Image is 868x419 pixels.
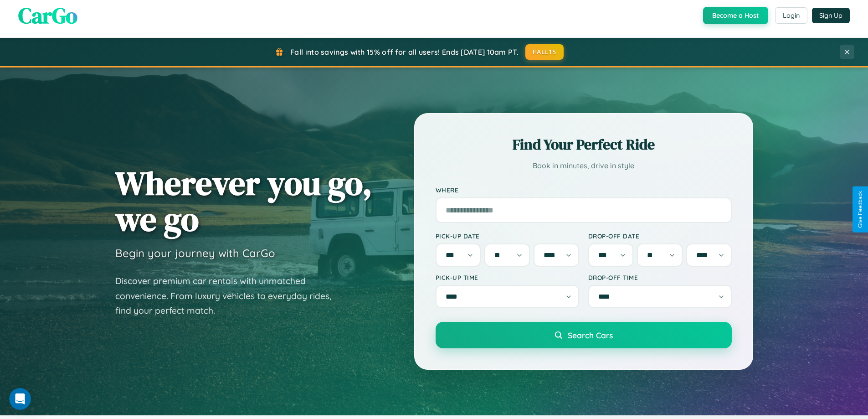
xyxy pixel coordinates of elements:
p: Discover premium car rentals with unmatched convenience. From luxury vehicles to everyday rides, ... [115,274,343,318]
button: Search Cars [436,322,732,348]
label: Drop-off Time [588,274,732,281]
button: FALL15 [525,44,564,60]
h3: Begin your journey with CarGo [115,246,275,260]
h1: Wherever you go, we go [115,165,372,237]
label: Where [436,186,732,194]
h2: Find Your Perfect Ride [436,134,732,155]
label: Drop-off Date [588,232,732,240]
span: Fall into savings with 15% off for all users! Ends [DATE] 10am PT. [290,47,519,57]
button: Become a Host [703,7,768,24]
button: Login [775,7,807,24]
span: Search Cars [568,330,613,340]
span: CarGo [18,0,77,31]
label: Pick-up Time [436,274,579,281]
div: Give Feedback [857,191,863,228]
p: Book in minutes, drive in style [436,159,732,172]
iframe: Intercom live chat [9,388,31,410]
button: Sign Up [812,8,850,23]
label: Pick-up Date [436,232,579,240]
